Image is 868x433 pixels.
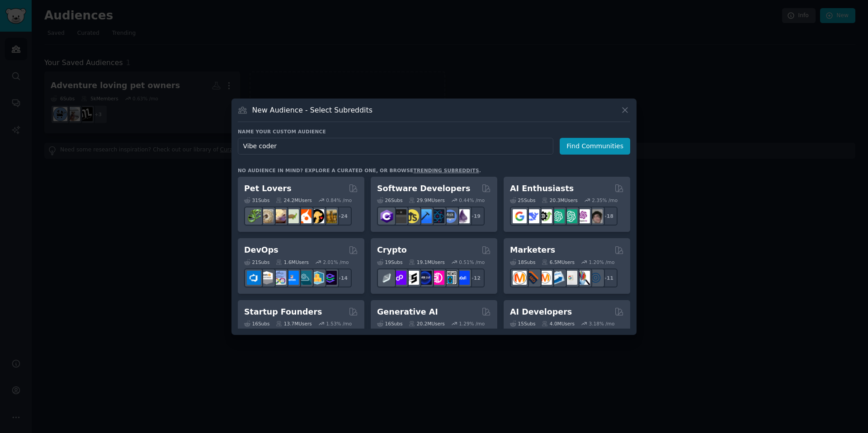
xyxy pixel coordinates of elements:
[589,320,615,327] div: 3.18 % /mo
[392,209,406,223] img: software
[576,209,590,223] img: OpenAIDev
[285,271,299,285] img: DevOpsLinks
[377,306,438,318] h2: Generative AI
[418,271,432,285] img: web3
[310,271,324,285] img: aws_cdk
[443,209,457,223] img: AskComputerScience
[542,197,577,203] div: 20.3M Users
[538,271,552,285] img: AskMarketing
[563,271,577,285] img: googleads
[459,259,485,265] div: 0.51 % /mo
[513,209,527,223] img: GoogleGeminiAI
[560,138,630,155] button: Find Communities
[377,320,402,327] div: 16 Sub s
[430,209,444,223] img: reactnative
[392,271,406,285] img: 0xPolygon
[333,268,352,287] div: + 14
[409,320,444,327] div: 20.2M Users
[542,259,575,265] div: 6.5M Users
[510,306,572,318] h2: AI Developers
[276,320,311,327] div: 13.7M Users
[542,320,575,327] div: 4.0M Users
[297,209,311,223] img: cockatiel
[456,271,470,285] img: defi_
[510,320,535,327] div: 15 Sub s
[405,271,419,285] img: ethstaker
[238,138,553,155] input: Pick a short name, like "Digital Marketers" or "Movie-Goers"
[244,259,269,265] div: 21 Sub s
[326,320,352,327] div: 1.53 % /mo
[310,209,324,223] img: PetAdvice
[259,271,274,285] img: AWS_Certified_Experts
[323,271,337,285] img: PlatformEngineers
[599,207,618,226] div: + 18
[272,271,286,285] img: Docker_DevOps
[244,320,269,327] div: 16 Sub s
[409,197,444,203] div: 29.9M Users
[418,209,432,223] img: iOSProgramming
[276,259,309,265] div: 1.6M Users
[589,259,615,265] div: 1.20 % /mo
[238,167,481,174] div: No audience in mind? Explore a curated one, or browse .
[456,209,470,223] img: elixir
[259,209,274,223] img: ballpython
[405,209,419,223] img: learnjavascript
[333,207,352,226] div: + 24
[525,271,539,285] img: bigseo
[272,209,286,223] img: leopardgeckos
[430,271,444,285] img: defiblockchain
[510,197,535,203] div: 25 Sub s
[513,271,527,285] img: content_marketing
[377,259,402,265] div: 19 Sub s
[247,209,261,223] img: herpetology
[380,271,394,285] img: ethfinance
[459,320,485,327] div: 1.29 % /mo
[276,197,311,203] div: 24.2M Users
[592,197,618,203] div: 2.35 % /mo
[443,271,457,285] img: CryptoNews
[589,209,603,223] img: ArtificalIntelligence
[244,197,269,203] div: 31 Sub s
[247,271,261,285] img: azuredevops
[510,183,574,194] h2: AI Enthusiasts
[323,209,337,223] img: dogbreed
[377,245,407,256] h2: Crypto
[510,259,535,265] div: 18 Sub s
[538,209,552,223] img: AItoolsCatalog
[459,197,485,203] div: 0.44 % /mo
[466,207,485,226] div: + 19
[551,271,565,285] img: Emailmarketing
[413,168,479,173] a: trending subreddits
[252,105,373,115] h3: New Audience - Select Subreddits
[297,271,311,285] img: platformengineering
[244,183,292,194] h2: Pet Lovers
[244,306,322,318] h2: Startup Founders
[409,259,444,265] div: 19.1M Users
[238,128,630,135] h3: Name your custom audience
[599,268,618,287] div: + 11
[589,271,603,285] img: OnlineMarketing
[244,245,278,256] h2: DevOps
[377,197,402,203] div: 26 Sub s
[576,271,590,285] img: MarketingResearch
[563,209,577,223] img: chatgpt_prompts_
[377,183,470,194] h2: Software Developers
[466,268,485,287] div: + 12
[551,209,565,223] img: chatgpt_promptDesign
[525,209,539,223] img: DeepSeek
[326,197,352,203] div: 0.84 % /mo
[323,259,349,265] div: 2.01 % /mo
[510,245,555,256] h2: Marketers
[380,209,394,223] img: csharp
[285,209,299,223] img: turtle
